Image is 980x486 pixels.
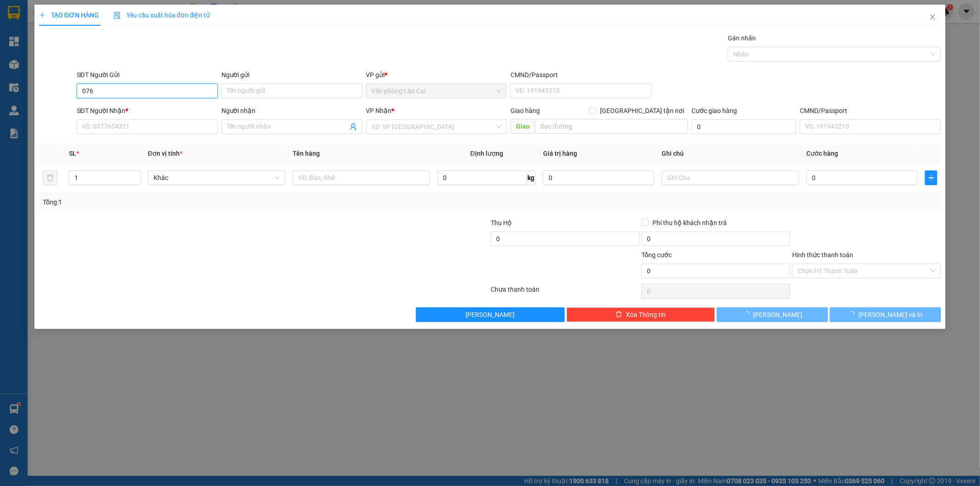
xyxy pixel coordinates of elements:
[372,84,502,98] span: Văn phòng Lào Cai
[848,311,858,317] span: loading
[113,12,121,19] img: icon
[416,307,565,322] button: [PERSON_NAME]
[490,284,641,300] div: Chưa thanh toán
[662,170,799,185] input: Ghi Chú
[69,150,76,157] span: SL
[925,170,937,185] button: plus
[920,5,946,30] button: Close
[293,150,320,157] span: Tên hàng
[366,70,507,80] div: VP gửi
[350,123,357,130] span: user-add
[535,119,688,134] input: Dọc đường
[366,107,392,114] span: VP Nhận
[543,150,577,157] span: Giá trị hàng
[148,150,182,157] span: Đơn vị tính
[470,150,503,157] span: Định lượng
[753,310,802,320] span: [PERSON_NAME]
[858,310,923,320] span: [PERSON_NAME] và In
[510,107,540,114] span: Giao hàng
[77,70,218,80] div: SĐT Người Gửi
[510,70,651,80] div: CMND/Passport
[616,311,622,318] span: delete
[543,170,654,185] input: 0
[929,13,936,21] span: close
[658,145,803,163] th: Ghi chú
[641,251,672,259] span: Tổng cước
[43,170,57,185] button: delete
[48,53,222,111] h2: VP Nhận: Văn phòng Vinh
[830,307,941,322] button: [PERSON_NAME] và In
[221,106,363,116] div: Người nhận
[465,310,515,320] span: [PERSON_NAME]
[43,197,378,207] div: Tổng: 1
[491,219,512,226] span: Thu Hộ
[123,7,222,23] b: [DOMAIN_NAME]
[39,12,45,18] span: plus
[293,170,430,185] input: VD: Bàn, Ghế
[221,70,363,80] div: Người gửi
[649,218,731,228] span: Phí thu hộ khách nhận trả
[728,34,756,42] label: Gán nhãn
[792,251,853,259] label: Hình thức thanh toán
[626,310,666,320] span: Xóa Thông tin
[717,307,828,322] button: [PERSON_NAME]
[596,106,688,116] span: [GEOGRAPHIC_DATA] tận nơi
[800,106,941,116] div: CMND/Passport
[39,11,138,47] b: [PERSON_NAME] (Vinh - Sapa)
[806,150,838,157] span: Cước hàng
[743,311,753,317] span: loading
[566,307,715,322] button: deleteXóa Thông tin
[527,170,536,185] span: kg
[5,53,74,68] h2: IDDW1ZIF
[691,107,737,114] label: Cước giao hàng
[925,174,937,181] span: plus
[510,119,535,134] span: Giao
[39,11,99,19] span: TẠO ĐƠN HÀNG
[113,11,210,19] span: Yêu cầu xuất hóa đơn điện tử
[77,106,218,116] div: SĐT Người Nhận
[691,119,796,134] input: Cước giao hàng
[153,171,280,185] span: Khác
